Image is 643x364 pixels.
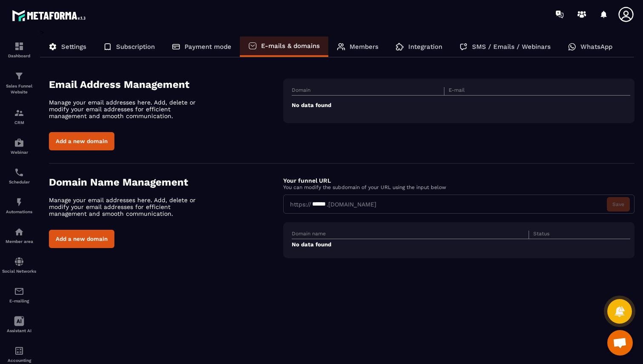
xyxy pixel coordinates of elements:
p: Assistant AI [2,328,36,333]
img: automations [14,197,24,207]
a: automationsautomationsMember area [2,220,36,250]
a: formationformationCRM [2,102,36,131]
button: Add a new domain [49,230,114,248]
img: formation [14,41,24,51]
img: email [14,286,24,296]
p: Payment mode [185,43,231,51]
div: > [40,28,634,271]
img: formation [14,108,24,118]
h4: Email Address Management [49,79,283,90]
p: Settings [61,43,86,51]
a: automationsautomationsAutomations [2,191,36,220]
a: schedulerschedulerScheduler [2,161,36,191]
p: Integration [408,43,442,51]
a: social-networksocial-networkSocial Networks [2,250,36,280]
div: Open chat [607,330,633,356]
p: Subscription [116,43,155,51]
p: Sales Funnel Website [2,83,36,95]
td: No data found [292,96,630,115]
p: Dashboard [2,54,36,58]
img: social-network [14,257,24,267]
p: Member area [2,239,36,244]
th: Domain [292,87,444,96]
p: SMS / Emails / Webinars [472,43,551,51]
img: logo [12,8,88,23]
p: WhatsApp [580,43,612,51]
a: formationformationSales Funnel Website [2,65,36,102]
h4: Domain Name Management [49,176,283,188]
p: Automations [2,209,36,214]
p: Social Networks [2,269,36,274]
p: Scheduler [2,180,36,184]
img: automations [14,138,24,148]
img: automations [14,227,24,237]
button: Add a new domain [49,132,114,150]
th: E-mail [444,87,596,96]
p: E-mails & domains [261,42,320,50]
img: accountant [14,346,24,356]
a: automationsautomationsWebinar [2,131,36,161]
td: No data found [292,239,630,250]
p: Accounting [2,358,36,363]
th: Status [529,231,613,239]
p: Webinar [2,150,36,155]
p: Members [350,43,378,51]
label: Your funnel URL [283,177,331,184]
p: Manage your email addresses here. Add, delete or modify your email addresses for efficient manage... [49,197,198,217]
img: formation [14,71,24,81]
a: Assistant AI [2,310,36,339]
img: scheduler [14,167,24,178]
th: Domain name [292,231,529,239]
a: emailemailE-mailing [2,280,36,310]
p: E-mailing [2,299,36,303]
p: Manage your email addresses here. Add, delete or modify your email addresses for efficient manage... [49,99,198,119]
p: You can modify the subdomain of your URL using the input below [283,184,634,190]
a: formationformationDashboard [2,35,36,65]
p: CRM [2,120,36,125]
